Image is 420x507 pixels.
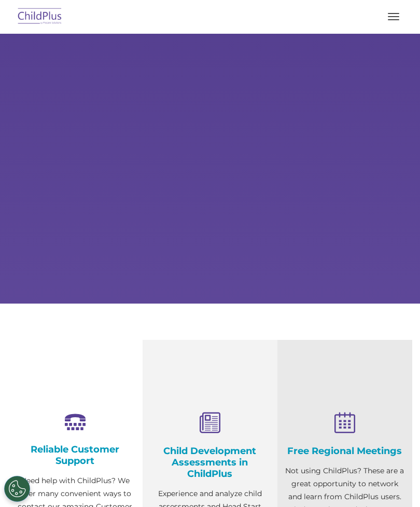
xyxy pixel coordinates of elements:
[16,444,135,467] h4: Reliable Customer Support
[16,5,64,29] img: ChildPlus by Procare Solutions
[4,476,30,502] button: Cookies Settings
[285,445,404,457] h4: Free Regional Meetings
[150,445,270,479] h4: Child Development Assessments in ChildPlus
